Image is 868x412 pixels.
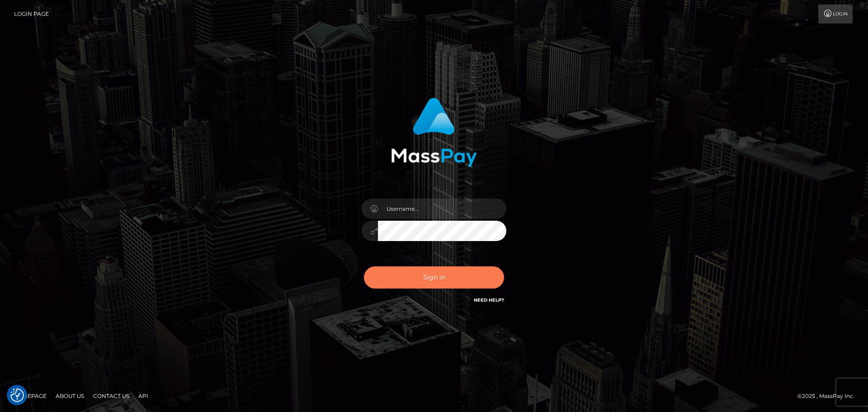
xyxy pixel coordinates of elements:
button: Consent Preferences [10,388,24,402]
a: Login Page [14,5,49,24]
img: MassPay Login [391,98,477,167]
a: API [135,389,152,403]
input: Username... [378,199,506,219]
a: Homepage [10,389,50,403]
a: About Us [52,389,88,403]
a: Login [818,5,853,24]
a: Contact Us [90,389,133,403]
div: © 2025 , MassPay Inc. [797,391,861,401]
button: Sign in [364,266,504,289]
img: Revisit consent button [10,388,24,402]
a: Need Help? [474,297,504,303]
